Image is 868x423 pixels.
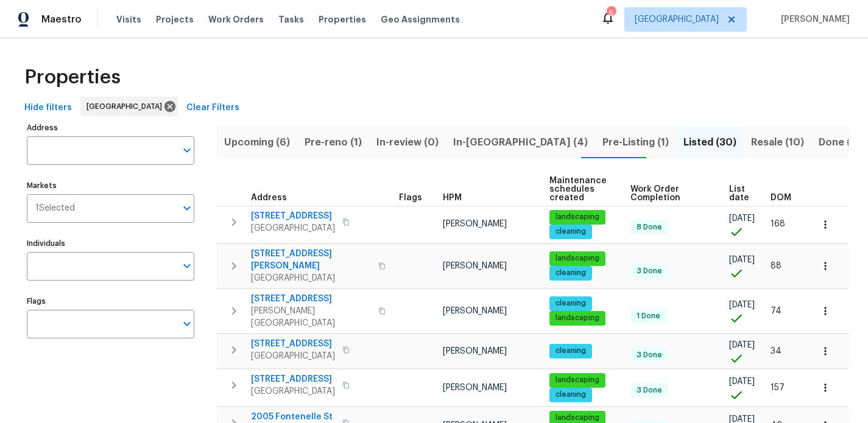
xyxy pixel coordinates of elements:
[319,13,366,26] span: Properties
[453,134,588,151] span: In-[GEOGRAPHIC_DATA] (4)
[602,134,669,151] span: Pre-Listing (1)
[24,71,121,83] span: Properties
[551,212,604,222] span: landscaping
[305,134,362,151] span: Pre-reno (1)
[376,134,439,151] span: In-review (0)
[551,346,591,356] span: cleaning
[19,97,77,119] button: Hide filters
[80,97,178,116] div: [GEOGRAPHIC_DATA]
[771,307,782,315] span: 74
[729,301,755,309] span: [DATE]
[632,385,667,396] span: 3 Done
[251,411,335,423] span: 2005 Fontenelle St
[551,390,591,400] span: cleaning
[251,272,371,284] span: [GEOGRAPHIC_DATA]
[551,298,591,309] span: cleaning
[178,315,196,332] button: Open
[443,262,507,270] span: [PERSON_NAME]
[776,13,850,26] span: [PERSON_NAME]
[443,383,507,392] span: [PERSON_NAME]
[27,240,194,247] label: Individuals
[551,413,604,423] span: landscaping
[251,338,335,350] span: [STREET_ADDRESS]
[399,194,422,202] span: Flags
[683,134,736,151] span: Listed (30)
[729,256,755,264] span: [DATE]
[186,100,239,116] span: Clear Filters
[443,194,462,202] span: HPM
[443,307,507,315] span: [PERSON_NAME]
[729,341,755,349] span: [DATE]
[551,375,604,385] span: landscaping
[182,97,244,119] button: Clear Filters
[251,385,335,397] span: [GEOGRAPHIC_DATA]
[632,350,667,360] span: 3 Done
[27,298,194,305] label: Flags
[729,185,750,202] span: List date
[251,305,371,329] span: [PERSON_NAME][GEOGRAPHIC_DATA]
[771,383,785,392] span: 157
[381,13,460,26] span: Geo Assignments
[41,13,82,26] span: Maestro
[251,248,371,272] span: [STREET_ADDRESS][PERSON_NAME]
[27,182,194,189] label: Markets
[251,194,287,202] span: Address
[208,13,264,26] span: Work Orders
[178,200,196,217] button: Open
[632,311,665,321] span: 1 Done
[178,142,196,159] button: Open
[24,100,72,116] span: Hide filters
[771,194,791,202] span: DOM
[630,185,708,202] span: Work Order Completion
[27,124,194,131] label: Address
[729,214,755,223] span: [DATE]
[178,257,196,274] button: Open
[729,377,755,386] span: [DATE]
[443,347,507,355] span: [PERSON_NAME]
[86,100,167,113] span: [GEOGRAPHIC_DATA]
[632,266,667,276] span: 3 Done
[156,13,194,26] span: Projects
[551,253,604,264] span: landscaping
[251,373,335,385] span: [STREET_ADDRESS]
[551,313,604,323] span: landscaping
[551,226,591,237] span: cleaning
[443,220,507,228] span: [PERSON_NAME]
[251,350,335,362] span: [GEOGRAPHIC_DATA]
[278,15,304,24] span: Tasks
[635,13,719,26] span: [GEOGRAPHIC_DATA]
[116,13,141,26] span: Visits
[751,134,804,151] span: Resale (10)
[551,268,591,278] span: cleaning
[771,347,782,355] span: 34
[549,177,610,202] span: Maintenance schedules created
[251,210,335,222] span: [STREET_ADDRESS]
[771,220,785,228] span: 168
[771,262,782,270] span: 88
[224,134,290,151] span: Upcoming (6)
[632,222,667,232] span: 8 Done
[251,222,335,234] span: [GEOGRAPHIC_DATA]
[607,7,615,19] div: 5
[251,293,371,305] span: [STREET_ADDRESS]
[35,203,75,214] span: 1 Selected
